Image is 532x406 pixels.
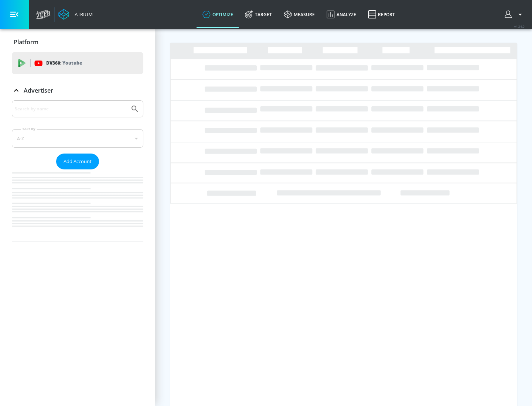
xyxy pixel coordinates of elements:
div: DV360: Youtube [12,52,143,74]
span: v 4.24.0 [514,24,525,28]
div: A-Z [12,129,143,148]
p: DV360: [46,59,82,67]
div: Advertiser [12,100,143,241]
a: Atrium [58,9,93,20]
a: Report [362,1,401,28]
div: Advertiser [12,80,143,101]
p: Advertiser [24,86,53,94]
nav: list of Advertiser [12,169,143,241]
a: optimize [197,1,239,28]
div: Atrium [72,11,93,18]
p: Platform [14,38,38,46]
button: Add Account [56,154,99,169]
input: Search by name [15,104,127,114]
label: Sort By [21,127,37,131]
a: measure [278,1,321,28]
span: Add Account [64,157,92,166]
a: Target [239,1,278,28]
div: Platform [12,32,143,52]
p: Youtube [62,59,82,67]
a: Analyze [321,1,362,28]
